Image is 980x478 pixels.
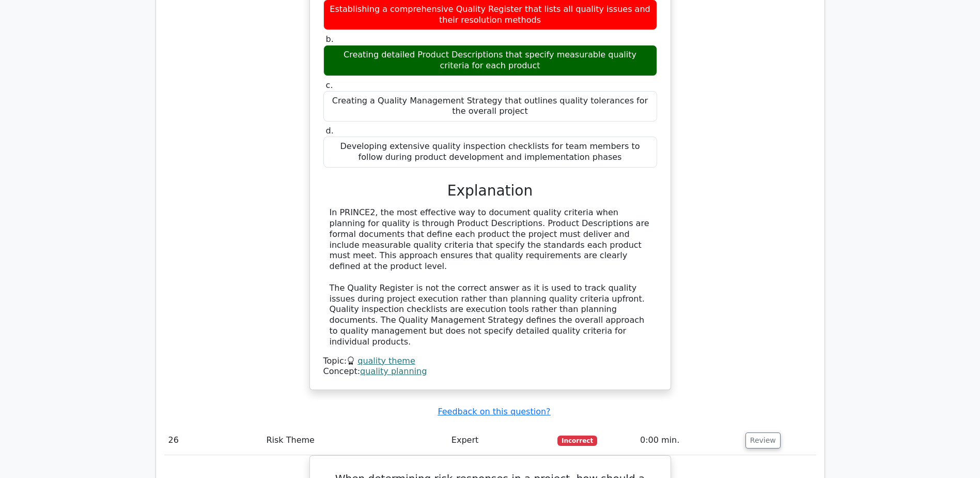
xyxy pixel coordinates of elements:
button: Review [745,432,781,449]
td: Risk Theme [262,426,447,455]
div: Developing extensive quality inspection checklists for team members to follow during product deve... [323,137,657,168]
div: Creating detailed Product Descriptions that specify measurable quality criteria for each product [323,45,657,76]
a: quality theme [357,356,415,366]
td: 0:00 min. [636,426,741,455]
span: b. [326,34,334,44]
div: In PRINCE2, the most effective way to document quality criteria when planning for quality is thro... [330,207,651,347]
h3: Explanation [330,182,651,200]
div: Topic: [323,356,657,367]
td: 26 [164,426,262,455]
span: Incorrect [557,436,597,446]
a: Feedback on this question? [438,407,550,416]
td: Expert [447,426,553,455]
a: quality planning [360,366,427,376]
span: c. [326,80,333,90]
span: d. [326,126,334,136]
div: Creating a Quality Management Strategy that outlines quality tolerances for the overall project [323,91,657,122]
div: Concept: [323,366,657,377]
